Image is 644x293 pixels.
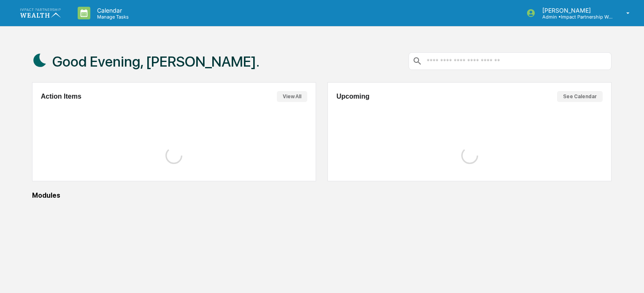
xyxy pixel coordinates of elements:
p: Manage Tasks [90,14,133,20]
div: Modules [32,191,612,199]
button: See Calendar [557,91,603,102]
h2: Upcoming [336,93,369,100]
p: Admin • Impact Partnership Wealth [536,14,614,20]
button: View All [277,91,307,102]
h1: Good Evening, [PERSON_NAME]. [52,53,260,70]
p: Calendar [90,7,133,14]
h2: Action Items [41,93,81,100]
img: logo [20,8,61,17]
p: [PERSON_NAME] [536,7,614,14]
